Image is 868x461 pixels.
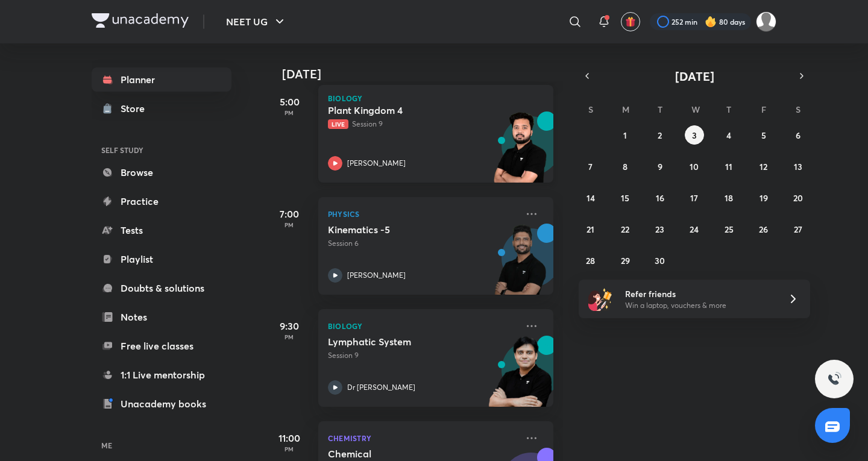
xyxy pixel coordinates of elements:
[650,251,670,270] button: September 30, 2025
[328,104,478,116] h5: Plant Kingdom 4
[725,192,733,204] abbr: September 18, 2025
[615,125,635,145] button: September 1, 2025
[92,334,231,358] a: Free live classes
[347,270,406,281] p: [PERSON_NAME]
[265,333,313,340] p: PM
[581,157,600,176] button: September 7, 2025
[754,188,773,207] button: September 19, 2025
[487,336,553,419] img: unacademy
[581,219,600,239] button: September 21, 2025
[623,161,627,172] abbr: September 8, 2025
[615,219,635,239] button: September 22, 2025
[685,125,704,145] button: September 3, 2025
[622,104,629,115] abbr: Monday
[92,305,231,329] a: Notes
[328,119,517,130] p: Session 9
[796,130,800,141] abbr: September 6, 2025
[615,188,635,207] button: September 15, 2025
[265,221,313,228] p: PM
[328,336,478,348] h5: Lymphatic System
[92,189,231,213] a: Practice
[92,96,231,121] a: Store
[725,224,734,235] abbr: September 25, 2025
[328,238,517,249] p: Session 6
[691,104,700,115] abbr: Wednesday
[588,287,612,311] img: referral
[685,219,704,239] button: September 24, 2025
[690,161,699,172] abbr: September 10, 2025
[719,157,738,176] button: September 11, 2025
[726,130,731,141] abbr: September 4, 2025
[788,188,808,207] button: September 20, 2025
[754,125,773,145] button: September 5, 2025
[759,192,768,204] abbr: September 19, 2025
[587,192,595,204] abbr: September 14, 2025
[487,111,553,195] img: unacademy
[328,224,478,236] h5: Kinematics -5
[794,161,802,172] abbr: September 13, 2025
[615,251,635,270] button: September 29, 2025
[759,161,767,172] abbr: September 12, 2025
[328,119,348,129] span: Live
[650,188,670,207] button: September 16, 2025
[761,130,766,141] abbr: September 5, 2025
[92,392,231,416] a: Unacademy books
[685,188,704,207] button: September 17, 2025
[650,125,670,145] button: September 2, 2025
[581,251,600,270] button: September 28, 2025
[219,10,294,34] button: NEET UG
[726,104,731,115] abbr: Thursday
[581,188,600,207] button: September 14, 2025
[655,224,664,235] abbr: September 23, 2025
[265,319,313,333] h5: 9:30
[92,140,231,160] h6: SELF STUDY
[621,224,629,235] abbr: September 22, 2025
[788,125,808,145] button: September 6, 2025
[788,219,808,239] button: September 27, 2025
[347,158,406,169] p: [PERSON_NAME]
[650,219,670,239] button: September 23, 2025
[754,157,773,176] button: September 12, 2025
[650,157,670,176] button: September 9, 2025
[625,300,773,311] p: Win a laptop, vouchers & more
[759,224,768,235] abbr: September 26, 2025
[690,192,698,204] abbr: September 17, 2025
[655,255,665,266] abbr: September 30, 2025
[623,130,627,141] abbr: September 1, 2025
[625,16,636,27] img: avatar
[92,13,189,31] a: Company Logo
[690,224,699,235] abbr: September 24, 2025
[586,255,595,266] abbr: September 28, 2025
[587,224,594,235] abbr: September 21, 2025
[754,219,773,239] button: September 26, 2025
[621,192,629,204] abbr: September 15, 2025
[282,67,565,81] h4: [DATE]
[725,161,732,172] abbr: September 11, 2025
[625,287,773,300] h6: Refer friends
[793,192,803,204] abbr: September 20, 2025
[265,431,313,445] h5: 11:00
[487,224,553,307] img: unacademy
[92,363,231,387] a: 1:1 Live mentorship
[692,130,697,141] abbr: September 3, 2025
[265,95,313,109] h5: 5:00
[596,67,793,84] button: [DATE]
[788,157,808,176] button: September 13, 2025
[658,104,662,115] abbr: Tuesday
[756,11,776,32] img: Kushagra Singh
[328,350,517,361] p: Session 9
[621,12,640,31] button: avatar
[265,207,313,221] h5: 7:00
[761,104,766,115] abbr: Friday
[685,157,704,176] button: September 10, 2025
[121,101,152,116] div: Store
[794,224,802,235] abbr: September 27, 2025
[347,382,415,393] p: Dr [PERSON_NAME]
[796,104,800,115] abbr: Saturday
[675,68,714,84] span: [DATE]
[328,207,517,221] p: Physics
[588,104,593,115] abbr: Sunday
[658,130,662,141] abbr: September 2, 2025
[92,67,231,92] a: Planner
[656,192,664,204] abbr: September 16, 2025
